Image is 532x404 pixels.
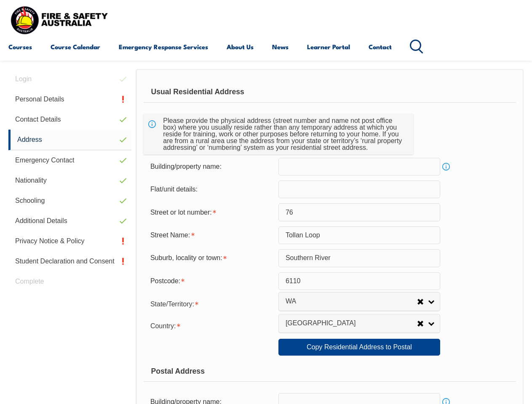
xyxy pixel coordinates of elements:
div: Usual Residential Address [144,82,516,103]
div: Postal Address [144,361,516,382]
div: Street Name is required. [144,227,278,243]
a: Emergency Contact [8,150,131,170]
span: State/Territory: [150,300,194,308]
div: Country is required. [144,317,278,334]
span: [GEOGRAPHIC_DATA] [286,319,417,328]
a: Copy Residential Address to Postal [278,339,440,356]
div: Street or lot number is required. [144,204,278,220]
a: Address [8,130,131,150]
a: Schooling [8,191,131,211]
a: Contact Details [8,109,131,130]
span: Country: [150,322,176,330]
a: Student Declaration and Consent [8,251,131,271]
a: News [272,37,289,57]
a: Privacy Notice & Policy [8,231,131,251]
a: Info [440,161,452,173]
div: State/Territory is required. [144,295,278,312]
a: Personal Details [8,89,131,109]
a: Learner Portal [307,37,350,57]
a: Nationality [8,170,131,191]
a: Additional Details [8,211,131,231]
div: Flat/unit details: [144,181,278,197]
div: Suburb, locality or town is required. [144,250,278,266]
span: WA [286,297,417,306]
div: Building/property name: [144,159,278,175]
div: Please provide the physical address (street number and name not post office box) where you usuall... [160,114,406,154]
a: About Us [227,37,254,57]
a: Courses [8,37,32,57]
a: Course Calendar [51,37,100,57]
div: Postcode is required. [144,273,278,289]
a: Contact [369,37,392,57]
a: Emergency Response Services [119,37,208,57]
